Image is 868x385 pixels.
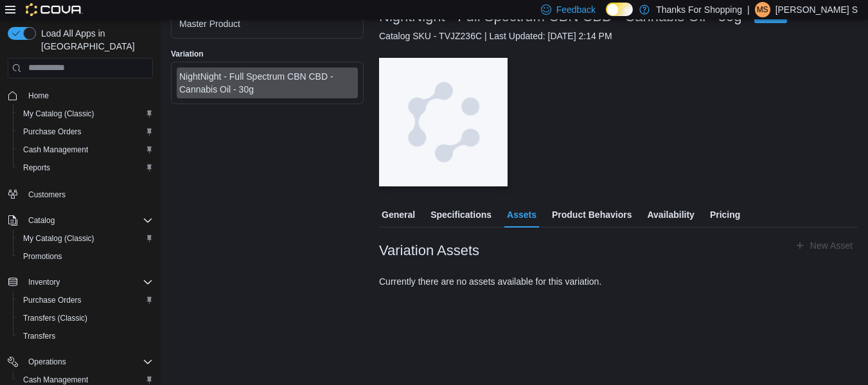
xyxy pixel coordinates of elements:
span: Transfers [18,328,153,344]
span: Customers [28,190,66,200]
span: Feedback [556,3,596,16]
span: Assets [507,202,536,228]
button: Purchase Orders [13,123,158,141]
span: Home [23,87,153,103]
button: Customers [3,184,158,203]
span: Inventory [28,277,60,287]
a: Promotions [18,249,67,264]
span: Transfers [23,331,55,341]
span: Promotions [18,249,153,264]
button: New Asset [790,233,858,258]
span: Transfers (Classic) [18,310,153,326]
span: Operations [23,354,153,370]
span: Home [28,91,49,101]
a: Transfers [18,328,60,344]
span: Transfers (Classic) [23,313,87,323]
button: Transfers [13,327,158,345]
a: Home [23,88,54,103]
div: Master Product [179,17,355,30]
span: Cash Management [23,145,88,155]
span: My Catalog (Classic) [18,231,153,246]
button: Promotions [13,247,158,265]
span: MS [757,2,768,17]
button: Home [3,86,158,105]
span: Specifications [430,202,492,228]
button: Reports [13,159,158,177]
span: Catalog [23,213,153,228]
span: General [382,202,415,228]
a: Reports [18,160,55,175]
p: [PERSON_NAME] S [775,2,858,17]
button: Transfers (Classic) [13,309,158,327]
span: My Catalog (Classic) [23,233,94,244]
a: Cash Management [18,142,93,157]
span: Reports [23,163,50,173]
p: Thanks For Shopping [656,2,742,17]
button: Catalog [3,211,158,229]
button: My Catalog (Classic) [13,105,158,123]
p: | [747,2,750,17]
button: Operations [3,353,158,371]
a: My Catalog (Classic) [18,106,100,121]
img: Image for Cova Placeholder [379,58,508,186]
span: Load All Apps in [GEOGRAPHIC_DATA] [36,27,153,53]
a: My Catalog (Classic) [18,231,100,246]
span: Promotions [23,251,62,262]
a: Purchase Orders [18,124,87,139]
span: Customers [23,186,153,202]
span: Product Behaviors [552,202,632,228]
span: Cash Management [23,375,88,385]
button: My Catalog (Classic) [13,229,158,247]
span: Cash Management [18,142,153,157]
button: Catalog [23,213,60,228]
img: Cova [26,3,83,16]
span: Reports [18,160,153,175]
div: NightNight - Full Spectrum CBN CBD - Cannabis Oil - 30g [179,70,355,96]
span: My Catalog (Classic) [18,106,153,121]
div: Currently there are no assets available for this variation. [379,276,858,287]
label: Variation [171,49,204,59]
button: Inventory [23,274,65,290]
button: Cash Management [13,141,158,159]
input: Dark Mode [606,3,633,16]
span: Pricing [710,202,740,228]
span: Purchase Orders [23,127,82,137]
span: Purchase Orders [18,292,153,308]
span: Catalog [28,215,55,226]
div: Catalog SKU - TVJZ236C | Last Updated: [DATE] 2:14 PM [379,30,858,42]
button: Operations [23,354,71,370]
span: Availability [647,202,694,228]
a: Transfers (Classic) [18,310,93,326]
div: Meade S [755,2,770,17]
a: Purchase Orders [18,292,87,308]
button: Inventory [3,273,158,291]
h3: Variation Assets [379,243,479,258]
span: Purchase Orders [23,295,82,305]
a: Customers [23,187,71,202]
button: Purchase Orders [13,291,158,309]
span: Inventory [23,274,153,290]
span: My Catalog (Classic) [23,109,94,119]
span: Purchase Orders [18,124,153,139]
span: Operations [28,357,66,367]
span: New Asset [810,239,853,252]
